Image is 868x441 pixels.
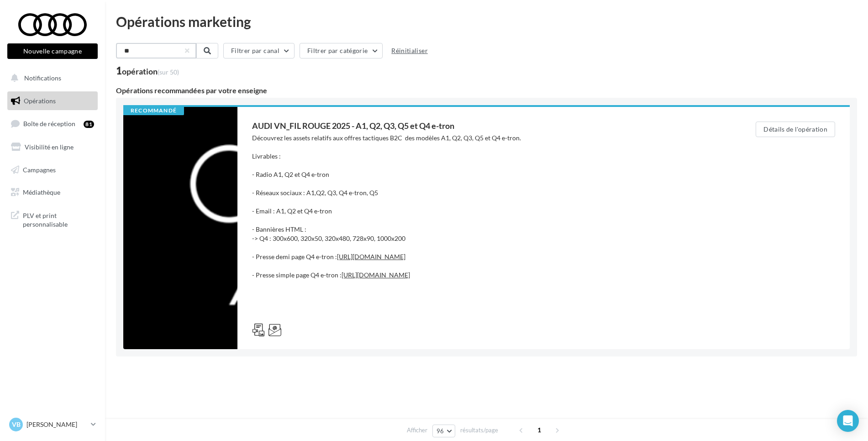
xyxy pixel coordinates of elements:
[5,114,100,133] a: Boîte de réception81
[25,143,74,151] span: Visibilité en ligne
[5,183,100,202] a: Médiathèque
[5,206,100,233] a: PLV et print personnalisable
[12,420,21,429] span: VB
[23,165,56,173] span: Campagnes
[342,271,410,279] a: [URL][DOMAIN_NAME]
[437,427,444,435] span: 96
[23,209,94,229] span: PLV et print personnalisable
[23,120,75,128] span: Boîte de réception
[122,67,179,75] div: opération
[532,423,547,437] span: 1
[223,43,295,58] button: Filtrer par canal
[158,68,179,76] span: (sur 50)
[252,122,719,130] div: AUDI VN_FIL ROUGE 2025 - A1, Q2, Q3, Q5 et Q4 e-tron
[116,66,179,76] div: 1
[300,43,383,58] button: Filtrer par catégorie
[123,107,184,115] div: Recommandé
[460,426,498,435] span: résultats/page
[5,138,100,157] a: Visibilité en ligne
[26,420,87,429] p: [PERSON_NAME]
[5,160,100,180] a: Campagnes
[5,69,96,88] button: Notifications
[337,253,405,260] a: [URL][DOMAIN_NAME]
[116,15,857,28] div: Opérations marketing
[407,426,427,435] span: Afficher
[5,91,100,111] a: Opérations
[84,121,94,128] div: 81
[23,188,60,196] span: Médiathèque
[24,97,56,105] span: Opérations
[837,410,859,432] div: Open Intercom Messenger
[116,87,857,94] div: Opérations recommandées par votre enseigne
[7,43,98,59] button: Nouvelle campagne
[7,416,98,433] a: VB [PERSON_NAME]
[756,122,835,137] button: Détails de l'opération
[252,133,719,316] div: Découvrez les assets relatifs aux offres tactiques B2C des modèles A1, Q2, Q3, Q5 et Q4 e-tron. L...
[24,74,61,82] span: Notifications
[388,45,431,56] button: Réinitialiser
[432,425,456,437] button: 96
